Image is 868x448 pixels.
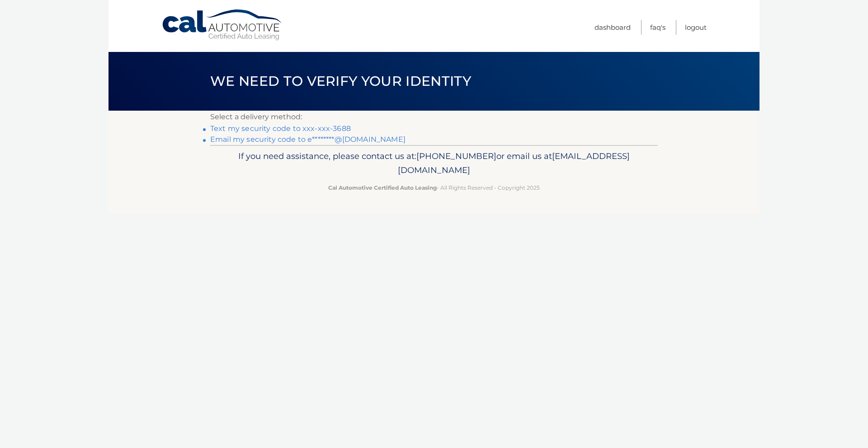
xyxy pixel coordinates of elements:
[210,124,351,133] a: Text my security code to xxx-xxx-3688
[216,183,652,192] p: - All Rights Reserved - Copyright 2025
[416,151,496,161] span: [PHONE_NUMBER]
[210,135,406,144] a: Email my security code to e********@[DOMAIN_NAME]
[210,73,471,89] span: We need to verify your identity
[650,20,665,35] a: FAQ's
[328,184,437,191] strong: Cal Automotive Certified Auto Leasing
[216,149,652,178] p: If you need assistance, please contact us at: or email us at
[685,20,707,35] a: Logout
[161,9,283,41] a: Cal Automotive
[594,20,631,35] a: Dashboard
[210,111,658,123] p: Select a delivery method:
